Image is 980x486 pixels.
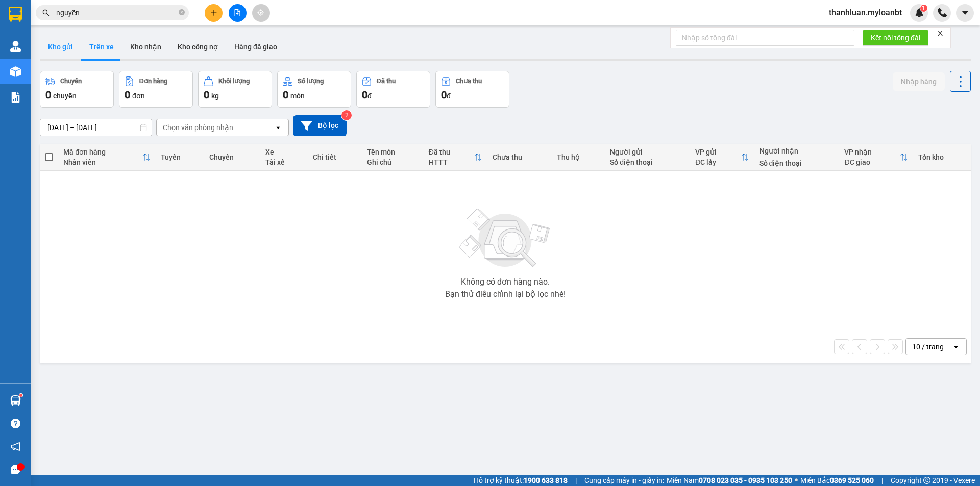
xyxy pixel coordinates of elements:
[524,476,568,484] strong: 1900 633 818
[40,119,152,136] input: Select a date range.
[456,78,482,85] div: Chưa thu
[11,465,20,474] span: message
[367,148,419,156] div: Tên món
[10,66,21,77] img: warehouse-icon
[912,342,944,352] div: 10 / trang
[923,477,930,484] span: copyright
[424,144,488,171] th: Toggle SortBy
[139,78,167,85] div: Đơn hàng
[10,92,21,103] img: solution-icon
[367,92,372,100] span: đ
[290,92,305,100] span: món
[205,4,223,22] button: plus
[893,72,945,91] button: Nhập hàng
[313,153,357,161] div: Chi tiết
[229,4,247,22] button: file-add
[356,71,430,108] button: Đã thu0đ
[274,123,282,132] svg: open
[9,7,22,22] img: logo-vxr
[265,148,303,156] div: Xe
[45,89,51,101] span: 0
[676,30,854,46] input: Nhập số tổng đài
[474,475,568,486] span: Hỗ trợ kỹ thuật:
[179,8,185,18] span: close-circle
[226,35,285,59] button: Hàng đã giao
[377,78,396,85] div: Đã thu
[367,158,419,166] div: Ghi chú
[234,9,241,16] span: file-add
[863,30,928,46] button: Kết nối tổng đài
[759,159,835,167] div: Số điện thoại
[257,9,264,16] span: aim
[161,153,199,161] div: Tuyến
[699,476,792,484] strong: 0708 023 035 - 0935 103 250
[218,78,250,85] div: Khối lượng
[10,41,21,52] img: warehouse-icon
[445,290,566,298] div: Bạn thử điều chỉnh lại bộ lọc nhé!
[40,35,81,59] button: Kho gửi
[60,78,82,85] div: Chuyến
[298,78,324,85] div: Số lượng
[293,115,347,136] button: Bộ lọc
[210,9,217,16] span: plus
[839,144,913,171] th: Toggle SortBy
[283,89,288,101] span: 0
[42,9,50,16] span: search
[53,92,77,100] span: chuyến
[695,148,741,156] div: VP gửi
[429,158,475,166] div: HTTT
[871,32,920,43] span: Kết nối tổng đài
[759,147,835,155] div: Người nhận
[132,92,145,100] span: đơn
[557,153,600,161] div: Thu hộ
[830,476,874,484] strong: 0369 525 060
[441,89,447,101] span: 0
[844,148,900,156] div: VP nhận
[179,9,185,15] span: close-circle
[19,394,22,397] sup: 1
[58,144,156,171] th: Toggle SortBy
[667,475,792,486] span: Miền Nam
[209,153,255,161] div: Chuyến
[800,475,874,486] span: Miền Bắc
[198,71,272,108] button: Khối lượng0kg
[169,35,226,59] button: Kho công nợ
[956,4,974,22] button: caret-down
[493,153,546,161] div: Chưa thu
[920,5,927,12] sup: 1
[690,144,754,171] th: Toggle SortBy
[11,442,20,451] span: notification
[937,30,944,37] span: close
[10,395,21,406] img: warehouse-icon
[81,35,122,59] button: Trên xe
[362,89,367,101] span: 0
[252,4,270,22] button: aim
[918,153,966,161] div: Tồn kho
[56,7,177,18] input: Tìm tên, số ĐT hoặc mã đơn
[63,148,142,156] div: Mã đơn hàng
[122,35,169,59] button: Kho nhận
[610,158,685,166] div: Số điện thoại
[40,71,114,108] button: Chuyến0chuyến
[454,202,556,274] img: svg+xml;base64,PHN2ZyBjbGFzcz0ibGlzdC1wbHVnX19zdmciIHhtbG5zPSJodHRwOi8vd3d3LnczLm9yZy8yMDAwL3N2Zy...
[429,148,475,156] div: Đã thu
[341,110,352,120] sup: 2
[204,89,209,101] span: 0
[163,122,233,133] div: Chọn văn phòng nhận
[461,278,550,286] div: Không có đơn hàng nào.
[125,89,130,101] span: 0
[584,475,664,486] span: Cung cấp máy in - giấy in:
[447,92,451,100] span: đ
[435,71,509,108] button: Chưa thu0đ
[952,343,960,351] svg: open
[795,478,798,482] span: ⚪️
[277,71,351,108] button: Số lượng0món
[844,158,900,166] div: ĐC giao
[938,8,947,17] img: phone-icon
[575,475,577,486] span: |
[265,158,303,166] div: Tài xế
[119,71,193,108] button: Đơn hàng0đơn
[695,158,741,166] div: ĐC lấy
[63,158,142,166] div: Nhân viên
[11,419,20,428] span: question-circle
